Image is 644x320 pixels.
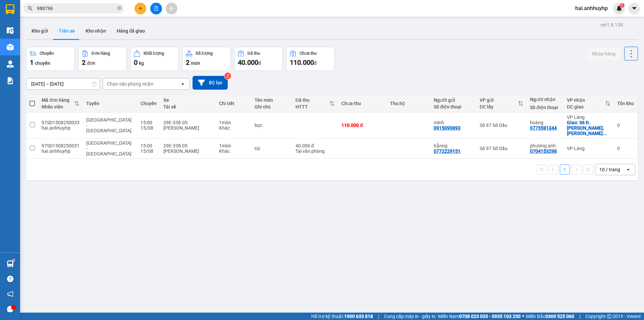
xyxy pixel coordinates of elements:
div: 29E-338.05 [163,143,212,148]
div: Chưa thu [341,101,383,106]
button: Kho gửi [26,23,53,39]
strong: 1900 633 818 [344,314,373,319]
div: Số 97 Sở Dầu [480,146,523,151]
span: [GEOGRAPHIC_DATA] - [GEOGRAPHIC_DATA] [86,117,131,133]
div: túi [255,146,289,151]
span: đ [314,60,317,66]
div: Đã thu [296,97,329,103]
span: 1 [621,3,623,8]
span: 40.000 [238,58,258,66]
button: Đã thu40.000đ [234,47,283,71]
span: aim [169,6,174,11]
img: logo-vxr [6,4,14,14]
div: hai.anhhuyhp [42,125,79,131]
span: 0 [134,58,138,66]
div: hai.anhhuyhp [42,148,79,154]
span: đơn [87,60,95,66]
span: 1 [30,58,34,66]
div: 15/08 [141,148,157,154]
div: VP gửi [480,97,518,103]
button: plus [135,3,146,14]
button: Số lượng2món [182,47,231,71]
div: Nhân viên [42,104,74,109]
div: [PERSON_NAME] [163,125,212,131]
div: Tên món [255,97,289,103]
button: caret-down [628,3,640,14]
div: Đơn hàng [92,51,110,56]
div: Khác [219,125,248,131]
div: 97SD1508250033 [42,120,79,125]
img: warehouse-icon [7,60,14,67]
div: 29E-338.05 [163,120,212,125]
div: 15:00 [141,120,157,125]
span: file-add [154,6,158,11]
div: Số 97 Sở Dầu [480,123,523,128]
div: 110.000 đ [341,123,383,128]
div: VP Láng [567,115,610,120]
div: Chuyến [141,101,157,106]
div: hoàng [530,120,560,125]
div: Chưa thu [300,51,317,56]
span: 2 [82,58,86,66]
button: Hàng đã giao [111,23,150,39]
div: Số điện thoại [434,104,473,109]
span: | [579,313,580,320]
sup: 2 [224,73,231,79]
strong: 0708 023 035 - 0935 103 250 [459,314,521,319]
div: ver 1.8.138 [600,21,623,29]
button: Chuyến1chuyến [26,47,75,71]
div: 1 món [219,120,248,125]
div: 15:00 [141,143,157,148]
span: món [191,60,200,66]
span: Miền Nam [438,313,521,320]
div: Số điện thoại [530,105,560,110]
th: Toggle SortBy [476,95,527,112]
div: Tài xế [163,104,212,109]
th: Toggle SortBy [38,95,83,112]
img: icon-new-feature [616,5,622,11]
div: VP Láng [567,146,610,151]
img: warehouse-icon [7,260,14,267]
div: Tại văn phòng [296,148,335,154]
div: 0 [617,146,634,151]
button: Trên xe [53,23,80,39]
button: Đơn hàng2đơn [78,47,127,71]
div: Xe [163,97,212,103]
span: message [7,306,13,312]
span: chuyến [35,60,50,66]
div: VP nhận [567,97,605,103]
img: solution-icon [7,77,14,84]
div: 1 món [219,143,248,148]
input: Select a date range. [26,79,100,89]
span: Hỗ trợ kỹ thuật: [311,313,373,320]
div: hằnng [434,143,473,148]
button: Chưa thu110.000đ [286,47,335,71]
div: Ghi chú [255,104,289,109]
div: Chọn văn phòng nhận [107,81,153,87]
div: 0775581344 [530,125,557,131]
span: đ [258,60,261,66]
div: 0 [617,123,634,128]
span: plus [138,6,143,11]
div: [PERSON_NAME] [163,148,212,154]
span: question-circle [7,276,13,282]
span: ... [603,131,607,136]
button: 1 [560,165,570,175]
span: close-circle [117,6,121,10]
div: Thu hộ [390,101,427,106]
div: HTTT [296,104,329,109]
div: minh [434,120,473,125]
svg: open [626,167,631,172]
th: Toggle SortBy [563,95,614,112]
span: notification [7,291,13,297]
div: 0772229151 [434,148,461,154]
span: close-circle [117,5,121,12]
div: 15/08 [141,125,157,131]
span: 2 [186,58,190,66]
div: 97SD1508250031 [42,143,79,148]
div: Khối lượng [144,51,164,56]
span: kg [139,60,144,66]
img: warehouse-icon [7,27,14,34]
span: | [378,313,379,320]
span: hai.anhhuyhp [570,4,613,12]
